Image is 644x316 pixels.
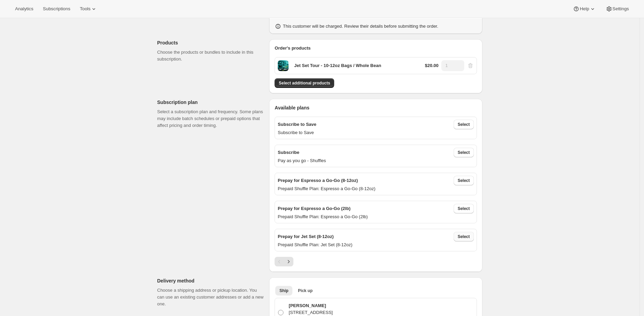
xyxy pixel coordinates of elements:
span: Select [458,178,470,183]
p: Delivery method [157,277,264,284]
p: Subscription plan [157,99,264,106]
p: Choose a shipping address or pickup location. You can use an existing customer addresses or add a... [157,287,264,307]
p: Subscribe to Save [278,129,474,136]
p: Select a subscription plan and frequency. Some plans may include batch schedules or prepaid optio... [157,108,264,129]
span: Select [458,206,470,211]
button: Select [454,204,474,213]
span: Select additional products [279,80,330,86]
button: Next [284,257,293,266]
button: Tools [76,4,101,14]
span: Help [580,6,589,12]
span: Order's products [275,45,311,51]
p: $20.00 [425,62,439,69]
p: Choose the products or bundles to include in this subscription. [157,49,264,63]
span: Select [458,122,470,127]
p: Prepaid Shuffle Plan: Espresso a Go-Go (2lb) [278,213,474,220]
span: Subscriptions [43,6,70,12]
button: Select [454,148,474,157]
p: Prepay for Jet Set (8-12oz) [278,233,333,240]
span: Default Title [278,60,289,71]
button: Settings [602,4,633,14]
p: Prepay for Espresso a Go-Go (2lb) [278,205,350,212]
p: [PERSON_NAME] [289,302,333,309]
button: Select additional products [275,78,334,88]
span: Pick up [298,288,313,293]
p: Prepaid Shuffle Plan: Espresso a Go-Go (8-12oz) [278,185,474,192]
span: Analytics [15,6,33,12]
p: Products [157,39,264,46]
button: Select [454,232,474,241]
button: Select [454,120,474,129]
span: Tools [80,6,90,12]
span: Select [458,234,470,239]
p: Prepaid Shuffle Plan: Jet Set (8-12oz) [278,241,474,248]
button: Select [454,176,474,185]
p: [STREET_ADDRESS] [289,309,333,316]
p: Subscribe [278,149,299,156]
span: Ship [279,288,288,293]
button: Help [569,4,600,14]
span: Settings [613,6,629,12]
span: Available plans [275,104,309,111]
p: Subscribe to Save [278,121,316,128]
p: This customer will be charged. Review their details before submitting the order. [283,23,438,30]
span: Select [458,150,470,155]
button: Subscriptions [39,4,74,14]
nav: Pagination [275,257,293,266]
p: Jet Set Tour - 10-12oz Bags / Whole Bean [294,62,381,69]
p: Prepay for Espresso a Go-Go (8-12oz) [278,177,358,184]
p: Pay as you go - Shuffles [278,157,474,164]
button: Analytics [11,4,37,14]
